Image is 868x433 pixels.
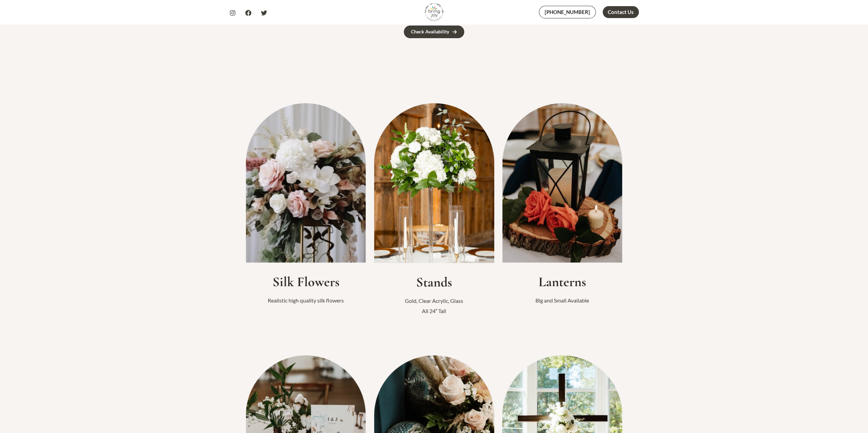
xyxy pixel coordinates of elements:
[404,26,464,38] a: Check Availability
[374,296,494,316] p: Gold, Clear Acrylic, Glass All 24″ Tall
[539,6,596,18] a: [PHONE_NUMBER]
[230,10,236,16] a: Instagram
[245,10,251,16] a: Facebook
[502,274,622,290] h2: Lanterns
[246,274,366,290] h2: Silk Flowers
[374,274,494,290] h2: Stands
[502,295,622,306] p: Big and Small Available
[411,29,449,34] div: Check Availability
[246,295,366,306] p: Realistic high quality silk flowers
[261,10,267,16] a: Twitter
[603,6,639,18] a: Contact Us
[425,3,443,21] img: Bring Joy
